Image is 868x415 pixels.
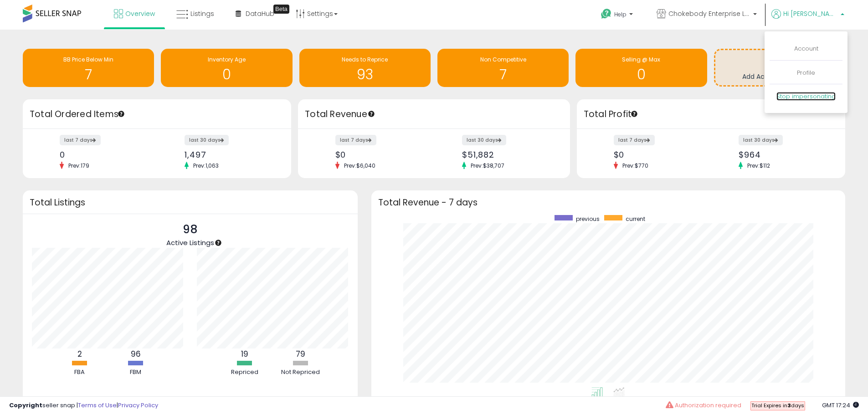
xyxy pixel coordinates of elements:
[739,150,829,159] div: $964
[437,49,569,87] a: Non Competitive 7
[630,110,638,118] div: Tooltip anchor
[575,49,707,87] a: Selling @ Max 0
[185,135,229,145] label: last 30 days
[601,8,612,20] i: Get Help
[594,1,642,30] a: Help
[335,135,376,145] label: last 7 days
[715,50,844,85] a: Add Actionable Insights
[161,49,292,87] a: Inventory Age 0
[131,348,141,359] b: 96
[52,368,107,377] div: FBA
[787,402,791,409] b: 3
[462,150,554,159] div: $51,882
[614,10,627,18] span: Help
[63,56,113,63] span: BB Price Below Min
[125,9,155,18] span: Overview
[367,110,375,118] div: Tooltip anchor
[77,348,82,359] b: 2
[378,199,838,206] h3: Total Revenue - 7 days
[118,401,158,410] a: Privacy Policy
[466,162,509,169] span: Prev: $38,707
[783,9,838,18] span: Hi [PERSON_NAME]
[335,150,427,159] div: $0
[304,67,426,82] h1: 93
[739,135,783,145] label: last 30 days
[675,401,741,410] span: Authorization required
[626,215,645,223] span: current
[273,5,289,14] div: Tooltip anchor
[462,135,506,145] label: last 30 days
[23,49,154,87] a: BB Price Below Min 7
[60,150,150,159] div: 0
[751,402,804,409] span: Trial Expires in days
[576,215,600,223] span: previous
[580,67,702,82] h1: 0
[771,9,844,30] a: Hi [PERSON_NAME]
[208,56,246,63] span: Inventory Age
[166,238,214,247] span: Active Listings
[166,221,214,238] p: 98
[217,368,272,377] div: Repriced
[618,162,653,169] span: Prev: $770
[78,401,117,410] a: Terms of Use
[668,9,750,18] span: Chokebody Enterprise LLC
[776,92,836,101] a: Stop impersonating
[614,135,655,145] label: last 7 days
[214,239,222,247] div: Tooltip anchor
[189,162,223,169] span: Prev: 1,063
[584,108,838,121] h3: Total Profit
[305,108,563,121] h3: Total Revenue
[480,56,526,63] span: Non Competitive
[60,135,101,145] label: last 7 days
[27,67,149,82] h1: 7
[241,348,248,359] b: 19
[614,150,704,159] div: $0
[165,67,288,82] h1: 0
[622,56,660,63] span: Selling @ Max
[742,72,817,81] span: Add Actionable Insights
[30,108,284,121] h3: Total Ordered Items
[339,162,380,169] span: Prev: $6,040
[108,368,163,377] div: FBM
[190,9,214,18] span: Listings
[822,401,859,410] span: 2025-09-17 17:24 GMT
[117,110,125,118] div: Tooltip anchor
[342,56,388,63] span: Needs to Reprice
[30,199,351,206] h3: Total Listings
[794,44,818,53] a: Account
[296,348,305,359] b: 79
[442,67,564,82] h1: 7
[273,368,328,377] div: Not Repriced
[185,150,275,159] div: 1,497
[9,401,42,410] strong: Copyright
[797,68,815,77] a: Profile
[9,401,158,410] div: seller snap | |
[743,162,775,169] span: Prev: $112
[246,9,274,18] span: DataHub
[299,49,431,87] a: Needs to Reprice 93
[64,162,94,169] span: Prev: 179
